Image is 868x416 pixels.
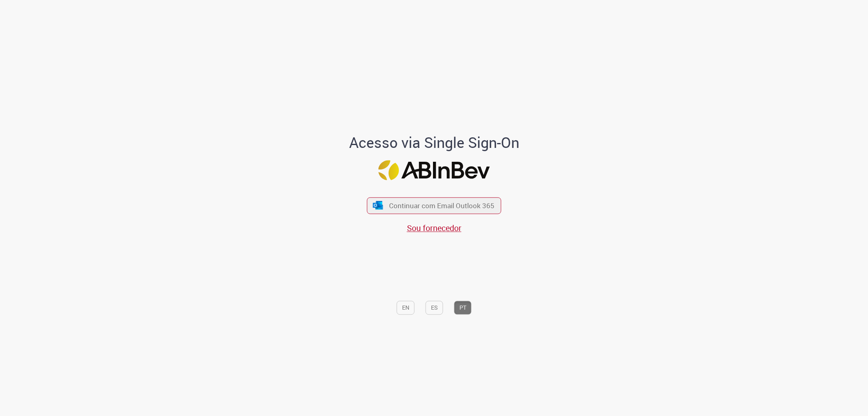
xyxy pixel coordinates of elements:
span: Continuar com Email Outlook 365 [389,201,494,210]
button: ícone Azure/Microsoft 360 Continuar com Email Outlook 365 [367,197,501,214]
h1: Acesso via Single Sign-On [321,134,547,151]
img: Logo ABInBev [378,161,490,180]
img: ícone Azure/Microsoft 360 [372,201,383,209]
button: PT [454,301,472,315]
a: Sou fornecedor [407,222,461,233]
button: EN [397,301,415,315]
button: ES [426,301,443,315]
